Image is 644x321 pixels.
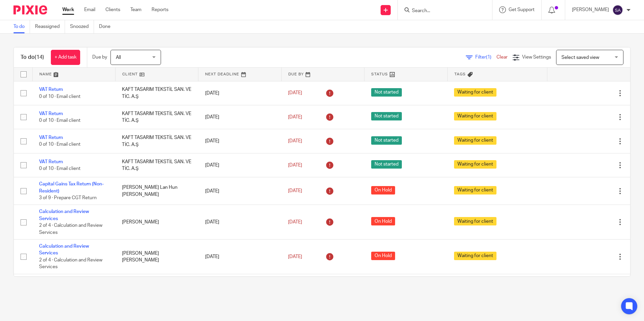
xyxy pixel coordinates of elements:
[371,88,402,97] span: Not started
[496,55,508,60] a: Clear
[105,6,120,13] a: Clients
[39,87,63,92] a: VAT Return
[130,6,141,13] a: Team
[115,105,198,129] td: KAFT TASARIM TEKSTİL SAN. VE TİC. A.Ş
[288,189,302,193] span: [DATE]
[371,252,395,260] span: On Hold
[561,55,599,60] span: Select saved view
[572,6,609,13] p: [PERSON_NAME]
[454,112,496,120] span: Waiting for client
[115,205,198,240] td: [PERSON_NAME]
[198,177,281,205] td: [DATE]
[509,7,535,12] span: Get Support
[522,55,551,60] span: View Settings
[62,6,74,13] a: Work
[288,254,302,259] span: [DATE]
[35,55,44,60] span: (14)
[411,8,472,14] input: Search
[371,160,402,169] span: Not started
[39,166,80,171] span: 0 of 10 · Email client
[115,274,198,298] td: [PERSON_NAME]
[454,88,496,97] span: Waiting for client
[39,142,80,147] span: 0 of 10 · Email client
[371,112,402,120] span: Not started
[288,115,302,119] span: [DATE]
[39,209,89,221] a: Calculation and Review Services
[39,94,80,99] span: 0 of 10 · Email client
[454,136,496,145] span: Waiting for client
[70,20,94,33] a: Snoozed
[152,6,168,13] a: Reports
[116,55,121,60] span: All
[486,55,491,60] span: (1)
[612,5,623,15] img: svg%3E
[115,177,198,205] td: [PERSON_NAME] Lan Hun [PERSON_NAME]
[198,81,281,105] td: [DATE]
[198,153,281,177] td: [DATE]
[454,252,496,260] span: Waiting for client
[115,81,198,105] td: KAFT TASARIM TEKSTİL SAN. VE TİC. A.Ş
[39,182,104,193] a: Capital Gains Tax Return (Non-Resident)
[454,186,496,194] span: Waiting for client
[454,217,496,225] span: Waiting for client
[288,163,302,168] span: [DATE]
[288,91,302,96] span: [DATE]
[454,160,496,169] span: Waiting for client
[371,217,395,225] span: On Hold
[13,20,30,33] a: To do
[115,153,198,177] td: KAFT TASARIM TEKSTİL SAN. VE TİC. A.Ş
[288,220,302,224] span: [DATE]
[198,205,281,240] td: [DATE]
[198,274,281,298] td: [DATE]
[35,20,65,33] a: Reassigned
[39,159,63,164] a: VAT Return
[39,111,63,116] a: VAT Return
[288,139,302,143] span: [DATE]
[92,54,107,61] p: Due by
[39,195,97,200] span: 3 of 9 · Prepare CGT Return
[198,240,281,274] td: [DATE]
[39,223,102,235] span: 2 of 4 · Calculation and Review Services
[371,136,402,145] span: Not started
[454,72,466,76] span: Tags
[39,135,63,140] a: VAT Return
[39,244,89,255] a: Calculation and Review Services
[371,186,395,194] span: On Hold
[39,118,80,123] span: 0 of 10 · Email client
[99,20,116,33] a: Done
[198,129,281,153] td: [DATE]
[115,240,198,274] td: [PERSON_NAME] [PERSON_NAME]
[84,6,95,13] a: Email
[51,50,80,65] a: + Add task
[198,105,281,129] td: [DATE]
[39,258,102,270] span: 2 of 4 · Calculation and Review Services
[21,54,44,61] h1: To do
[13,5,47,14] img: Pixie
[115,129,198,153] td: KAFT TASARIM TEKSTİL SAN. VE TİC. A.Ş
[475,55,496,60] span: Filter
